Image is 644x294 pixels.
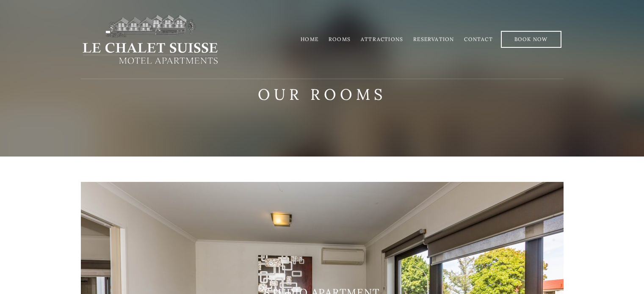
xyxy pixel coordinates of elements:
img: lechaletsuisse [81,14,219,65]
a: Rooms [329,36,351,42]
a: Attractions [361,36,403,42]
a: Reservation [413,36,454,42]
a: Contact [464,36,492,42]
a: Home [301,36,318,42]
a: Book Now [501,31,561,48]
